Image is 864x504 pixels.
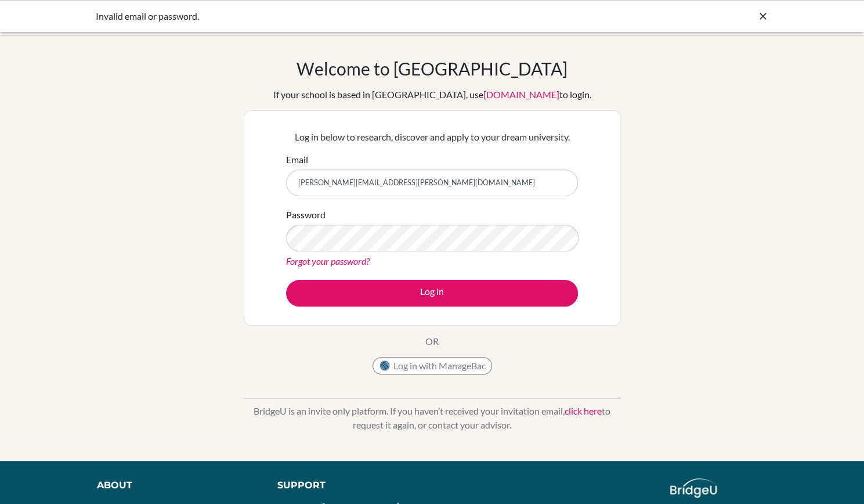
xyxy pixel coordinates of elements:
[286,280,578,307] button: Log in
[286,153,308,167] label: Email
[96,9,595,23] div: Invalid email or password.
[286,130,578,144] p: Log in below to research, discover and apply to your dream university.
[286,208,326,222] label: Password
[277,478,420,492] div: Support
[670,478,717,498] img: logo_white@2x-f4f0deed5e89b7ecb1c2cc34c3e3d731f90f0f143d5ea2071677605dd97b5244.png
[286,255,370,267] a: Forgot your password?
[425,334,439,348] p: OR
[97,478,251,492] div: About
[297,58,567,79] h1: Welcome to [GEOGRAPHIC_DATA]
[244,404,621,432] p: BridgeU is an invite only platform. If you haven’t received your invitation email, to request it ...
[483,89,559,100] a: [DOMAIN_NAME]
[565,405,602,416] a: click here
[373,357,492,375] button: Log in with ManageBac
[273,88,591,102] div: If your school is based in [GEOGRAPHIC_DATA], use to login.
